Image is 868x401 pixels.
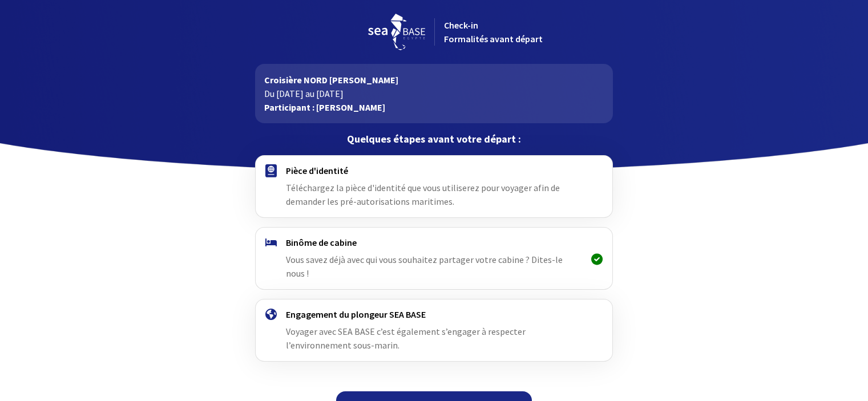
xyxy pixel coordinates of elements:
img: logo_seabase.svg [368,14,425,50]
img: binome.svg [265,238,277,246]
p: Participant : [PERSON_NAME] [264,100,604,114]
span: Vous savez déjà avec qui vous souhaitez partager votre cabine ? Dites-le nous ! [286,254,563,279]
h4: Binôme de cabine [286,237,582,248]
p: Du [DATE] au [DATE] [264,87,604,100]
img: engagement.svg [265,309,277,320]
img: passport.svg [265,164,277,177]
h4: Pièce d'identité [286,165,582,176]
h4: Engagement du plongeur SEA BASE [286,309,582,320]
span: Téléchargez la pièce d'identité que vous utiliserez pour voyager afin de demander les pré-autoris... [286,182,560,207]
span: Voyager avec SEA BASE c’est également s’engager à respecter l’environnement sous-marin. [286,326,526,351]
p: Croisière NORD [PERSON_NAME] [264,73,604,87]
span: Check-in Formalités avant départ [444,19,543,44]
p: Quelques étapes avant votre départ : [255,132,613,146]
